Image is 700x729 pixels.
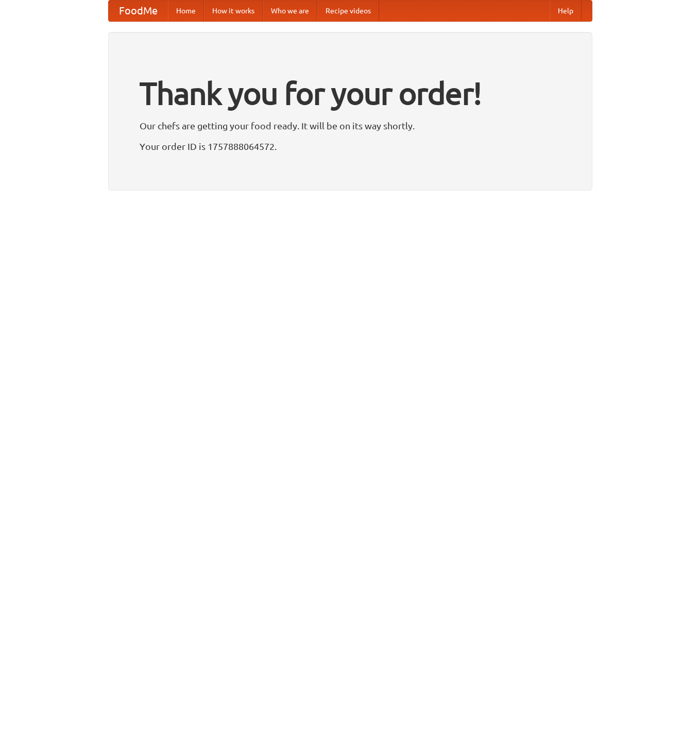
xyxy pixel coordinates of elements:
a: Who we are [263,1,317,21]
h1: Thank you for your order! [140,69,561,118]
a: Recipe videos [317,1,379,21]
a: How it works [204,1,263,21]
a: Home [168,1,204,21]
p: Your order ID is 1757888064572. [140,139,561,154]
a: FoodMe [109,1,168,21]
a: Help [550,1,582,21]
p: Our chefs are getting your food ready. It will be on its way shortly. [140,118,561,133]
